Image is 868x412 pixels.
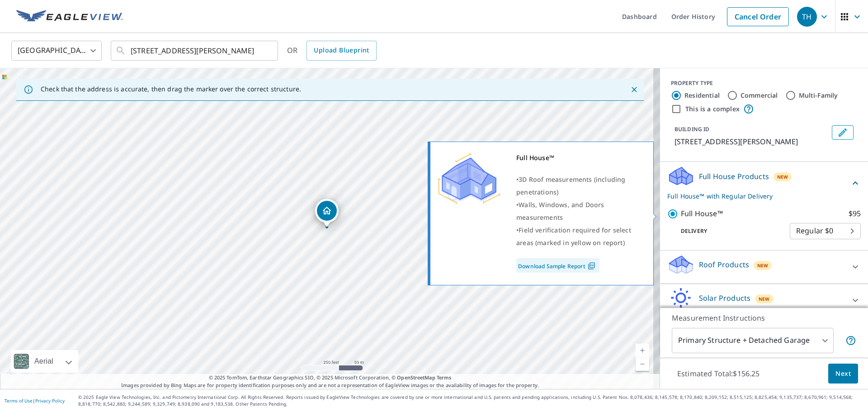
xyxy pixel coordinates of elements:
div: [GEOGRAPHIC_DATA] [11,38,102,63]
div: • [516,199,642,224]
label: Commercial [741,91,778,100]
span: Field verification required for select areas (marked in yellow on report) [516,226,631,247]
div: Primary Structure + Detached Garage [672,328,834,353]
label: Residential [684,91,720,100]
p: [STREET_ADDRESS][PERSON_NAME] [675,136,828,147]
a: OpenStreetMap [397,374,435,381]
div: Dropped pin, building 1, Residential property, 34 Baxter Ln Chesterfield, MO 63017 [315,199,339,227]
div: Aerial [11,350,78,373]
div: • [516,173,642,199]
div: Full House™ [516,152,642,164]
button: Next [828,364,858,384]
div: Roof ProductsNew [667,254,861,280]
button: Edit building 1 [832,125,854,140]
div: Aerial [32,350,56,373]
a: Upload Blueprint [307,41,376,61]
p: Measurement Instructions [672,313,856,323]
p: Full House™ with Regular Delivery [667,191,850,201]
input: Search by address or latitude-longitude [131,38,259,63]
p: Full House™ [681,208,723,219]
p: Delivery [667,227,790,235]
p: Solar Products [699,293,750,303]
img: EV Logo [16,10,123,24]
label: This is a complex [685,104,740,114]
div: • [516,224,642,249]
p: Check that the address is accurate, then drag the marker over the correct structure. [41,85,301,93]
span: © 2025 TomTom, Earthstar Geographics SIO, © 2025 Microsoft Corporation, © [209,374,452,382]
p: BUILDING ID [675,125,709,133]
a: Current Level 17, Zoom Out [636,357,649,371]
span: New [757,262,769,269]
p: Estimated Total: $156.25 [670,364,767,384]
img: Pdf Icon [585,262,598,270]
a: Cancel Order [727,7,789,26]
p: Full House Products [699,171,769,182]
span: 3D Roof measurements (including penetrations) [516,175,625,196]
div: Regular $0 [790,218,861,244]
a: Current Level 17, Zoom In [636,344,649,357]
label: Multi-Family [799,91,838,100]
a: Download Sample Report [516,258,599,273]
div: PROPERTY TYPE [671,79,857,87]
p: © 2025 Eagle View Technologies, Inc. and Pictometry International Corp. All Rights Reserved. Repo... [78,394,863,407]
span: Your report will include the primary structure and a detached garage if one exists. [845,335,856,346]
span: New [777,173,788,180]
a: Terms of Use [5,398,33,404]
p: $95 [849,208,861,219]
span: Walls, Windows, and Doors measurements [516,200,604,222]
a: Privacy Policy [35,398,65,404]
span: Next [835,368,851,379]
span: Upload Blueprint [314,45,369,56]
div: Full House ProductsNewFull House™ with Regular Delivery [667,166,861,201]
img: Premium [437,152,500,206]
div: OR [287,41,377,61]
button: Close [628,84,640,95]
a: Terms [437,374,452,381]
div: TH [797,7,817,27]
div: Solar ProductsNew [667,288,861,313]
p: Roof Products [699,259,749,270]
p: | [5,398,65,403]
span: New [759,295,770,303]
